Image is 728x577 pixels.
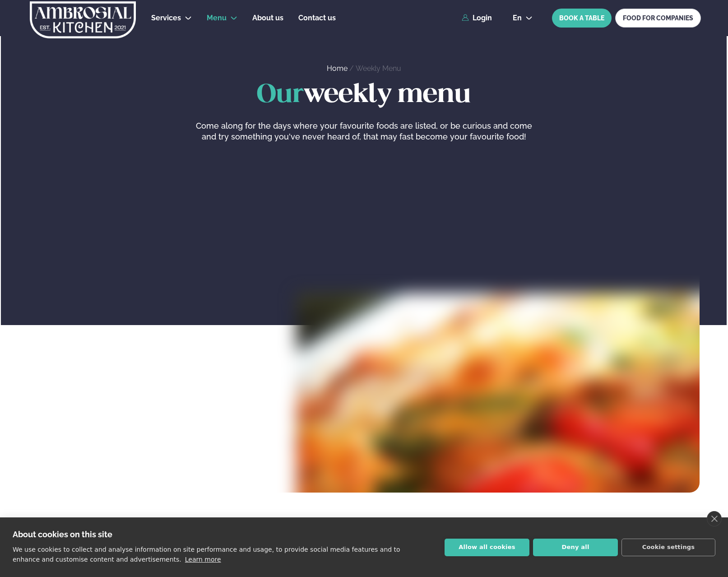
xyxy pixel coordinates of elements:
a: close [707,511,722,526]
button: Deny all [533,539,618,556]
span: / [349,64,356,73]
span: Contact us [298,14,336,22]
a: About us [252,13,283,23]
span: Menu [207,14,227,22]
button: BOOK A TABLE [552,9,612,28]
button: Allow all cookies [445,539,529,556]
strong: About cookies on this site [13,530,112,539]
a: Services [151,13,181,23]
a: Menu [207,13,227,23]
button: Cookie settings [621,539,715,556]
img: logo [29,1,137,38]
a: Contact us [298,13,336,23]
span: en [513,14,522,22]
a: Learn more [185,556,221,563]
span: Services [151,14,181,22]
span: About us [252,14,283,22]
p: Come along for the days where your favourite foods are listed, or be curious and come and try som... [193,121,534,142]
button: en [505,14,540,22]
a: Weekly Menu [356,64,401,73]
a: Home [327,64,348,73]
p: We use cookies to collect and analyse information on site performance and usage, to provide socia... [13,546,400,563]
a: FOOD FOR COMPANIES [615,9,701,28]
a: Login [462,14,492,22]
h1: weekly menu [28,81,700,110]
span: Our [257,83,304,107]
